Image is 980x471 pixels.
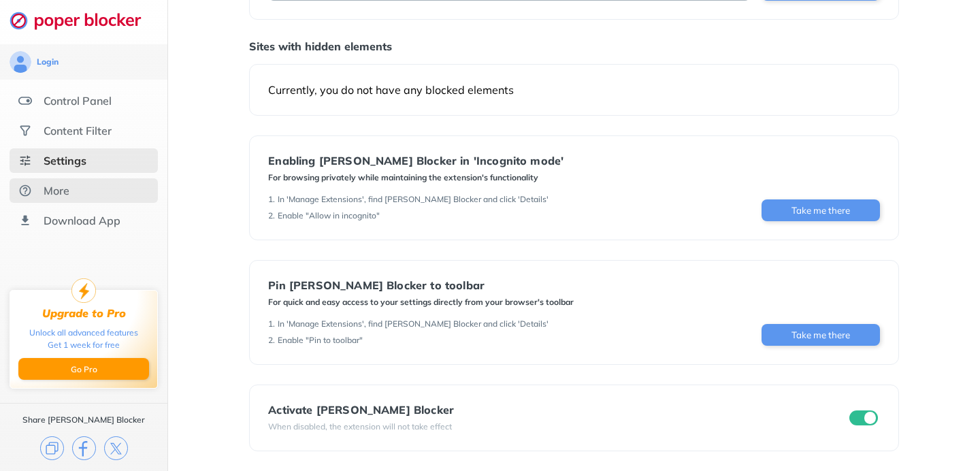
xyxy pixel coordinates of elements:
div: Currently, you do not have any blocked elements [268,83,879,97]
img: features.svg [18,94,32,108]
button: Take me there [762,199,880,221]
img: avatar.svg [10,51,31,73]
button: Take me there [762,324,880,346]
div: Get 1 week for free [48,339,120,351]
img: facebook.svg [72,436,96,460]
div: Settings [44,154,86,167]
img: settings-selected.svg [18,154,32,167]
div: 2 . [268,335,275,346]
div: Enable "Allow in incognito" [278,210,380,221]
div: Pin [PERSON_NAME] Blocker to toolbar [268,279,574,291]
img: logo-webpage.svg [10,11,156,30]
div: Enabling [PERSON_NAME] Blocker in 'Incognito mode' [268,155,563,167]
div: Control Panel [44,94,112,108]
div: 1 . [268,319,275,329]
div: Enable "Pin to toolbar" [278,335,363,346]
div: Unlock all advanced features [29,327,138,339]
div: Upgrade to Pro [42,307,126,320]
button: Go Pro [18,358,149,380]
div: Sites with hidden elements [249,39,898,53]
div: Content Filter [44,124,112,137]
div: When disabled, the extension will not take effect [268,421,454,432]
div: For browsing privately while maintaining the extension's functionality [268,172,563,183]
div: For quick and easy access to your settings directly from your browser's toolbar [268,297,574,308]
div: Login [37,56,59,67]
div: In 'Manage Extensions', find [PERSON_NAME] Blocker and click 'Details' [278,194,549,205]
img: about.svg [18,184,32,197]
img: upgrade-to-pro.svg [71,278,96,303]
div: Activate [PERSON_NAME] Blocker [268,404,454,416]
div: In 'Manage Extensions', find [PERSON_NAME] Blocker and click 'Details' [278,319,549,329]
div: Share [PERSON_NAME] Blocker [22,415,145,425]
div: More [44,184,69,197]
img: x.svg [104,436,128,460]
div: 2 . [268,210,275,221]
img: social.svg [18,124,32,137]
div: Download App [44,214,120,227]
img: download-app.svg [18,214,32,227]
div: 1 . [268,194,275,205]
img: copy.svg [40,436,64,460]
